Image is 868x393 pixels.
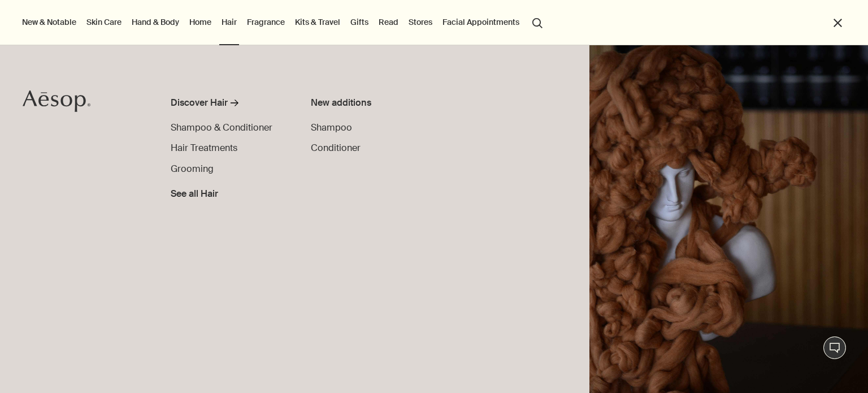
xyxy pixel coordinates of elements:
a: Conditioner [311,141,361,155]
span: Grooming [171,163,214,175]
a: Grooming [171,162,214,176]
a: See all Hair [171,183,218,201]
a: Hair [219,15,239,29]
svg: Aesop [23,90,90,113]
div: New additions [311,96,450,110]
a: Home [187,15,214,29]
a: Read [376,15,401,29]
span: Shampoo [311,122,352,133]
a: Shampoo & Conditioner [171,121,272,135]
span: Hair Treatments [171,142,237,154]
span: Conditioner [311,142,361,154]
a: Gifts [348,15,371,29]
button: New & Notable [20,15,79,29]
a: Hand & Body [129,15,181,29]
span: See all Hair [171,187,218,201]
a: Skin Care [84,15,124,29]
a: Discover Hair [171,96,285,114]
img: Mannequin bust wearing wig made of wool. [589,45,868,393]
button: Stores [406,15,435,29]
a: Facial Appointments [440,15,522,29]
a: Shampoo [311,121,352,135]
a: Aesop [20,87,93,118]
button: Close the Menu [831,16,844,29]
button: Open search [527,11,548,33]
a: Hair Treatments [171,141,237,155]
a: Fragrance [245,15,287,29]
a: Kits & Travel [293,15,342,29]
span: Shampoo & Conditioner [171,122,272,133]
div: Discover Hair [171,96,228,110]
button: Chat en direct [823,336,846,359]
